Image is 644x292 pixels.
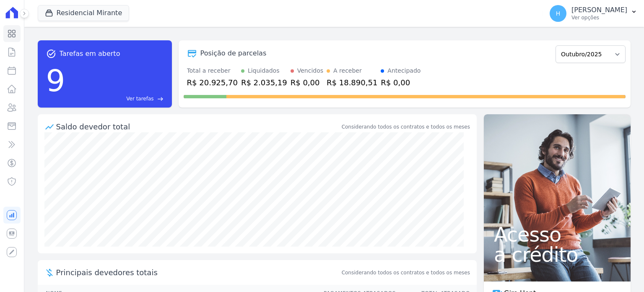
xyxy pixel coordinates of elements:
span: east [157,96,164,102]
div: 9 [46,59,65,103]
span: H [556,11,561,16]
span: Tarefas em aberto [60,49,120,59]
a: Ver tarefas east [68,95,163,103]
div: A receber [333,66,362,75]
div: Saldo devedor total [56,121,340,132]
div: R$ 2.035,19 [241,77,287,88]
span: Principais devedores totais [56,267,340,278]
div: Considerando todos os contratos e todos os meses [342,123,470,131]
div: Total a receber [187,66,238,75]
span: task_alt [46,49,56,59]
button: Residencial Mirante [38,5,130,21]
p: Ver opções [571,14,627,21]
div: Liquidados [248,66,280,75]
span: a crédito [494,245,621,265]
div: R$ 0,00 [381,77,421,88]
p: [PERSON_NAME] [571,6,627,14]
div: Antecipado [387,66,421,75]
button: H [PERSON_NAME] Ver opções [543,2,644,25]
div: R$ 18.890,51 [327,77,377,88]
div: Posição de parcelas [200,48,267,58]
div: R$ 20.925,70 [187,77,238,88]
div: R$ 0,00 [291,77,323,88]
span: Acesso [494,224,621,245]
span: Considerando todos os contratos e todos os meses [342,269,470,276]
span: Ver tarefas [126,95,153,103]
div: Vencidos [297,66,323,75]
